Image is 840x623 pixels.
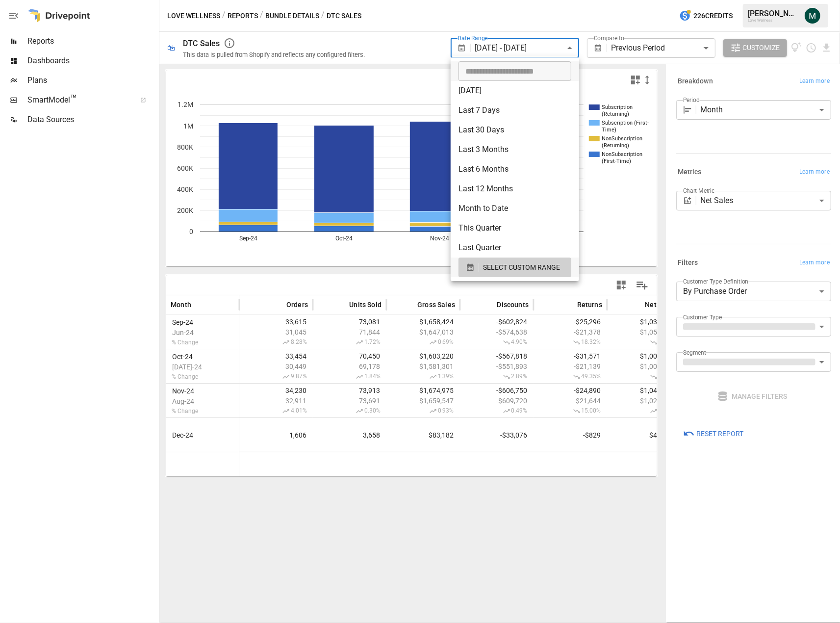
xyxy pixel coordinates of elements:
[458,258,571,277] button: SELECT CUSTOM RANGE
[483,261,560,274] span: SELECT CUSTOM RANGE
[451,101,579,120] li: Last 7 Days
[451,218,579,238] li: This Quarter
[451,159,579,179] li: Last 6 Months
[451,140,579,159] li: Last 3 Months
[451,238,579,258] li: Last Quarter
[451,81,579,101] li: [DATE]
[451,199,579,218] li: Month to Date
[451,179,579,199] li: Last 12 Months
[451,120,579,140] li: Last 30 Days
